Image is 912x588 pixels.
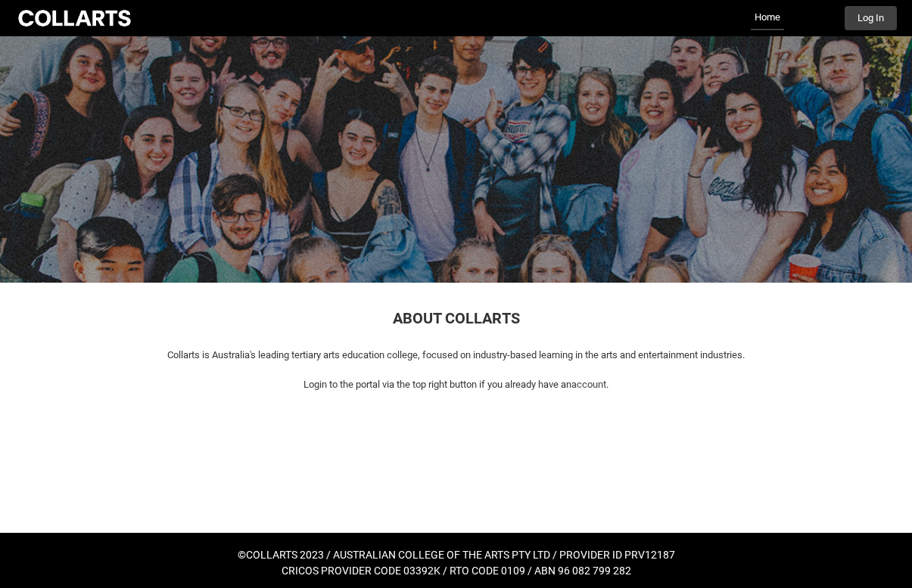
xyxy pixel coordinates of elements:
[9,377,903,392] p: Login to the portal via the top right button if you already have an
[751,6,784,30] a: Home
[9,348,903,363] p: Collarts is Australia's leading tertiary arts education college, focused on industry-based learni...
[845,6,897,30] button: Log In
[393,309,520,327] span: ABOUT COLLARTS
[571,379,609,390] span: account.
